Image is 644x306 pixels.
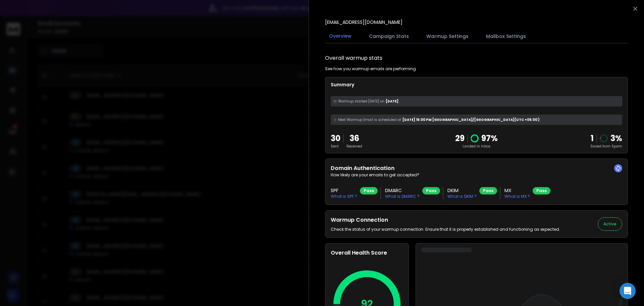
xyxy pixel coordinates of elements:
[338,117,401,122] span: Next Warmup Email is scheduled at
[591,133,594,144] strong: 1
[331,172,622,178] p: How likely are your emails to get accepted?
[385,194,420,199] p: What is DMARC ?
[422,29,473,44] button: Warmup Settings
[325,29,356,44] button: Overview
[325,54,382,62] h1: Overall warmup stats
[331,133,340,144] p: 30
[447,194,477,199] p: What is DKIM ?
[447,187,477,194] h3: DKIM
[360,187,378,194] div: Pass
[331,187,357,194] h3: SPF
[590,144,622,149] p: Saved from Spam
[481,133,498,144] p: 97 %
[385,187,420,194] h3: DMARC
[504,194,530,199] p: What is MX ?
[610,133,622,144] p: 3 %
[455,133,465,144] p: 29
[338,99,384,104] span: Warmup started [DATE] on
[331,115,622,125] div: [DATE] 16:00 PM [GEOGRAPHIC_DATA]/[GEOGRAPHIC_DATA] (UTC +06:00 )
[479,187,497,194] div: Pass
[331,194,357,199] p: What is SPF ?
[598,217,622,231] button: Active
[331,249,403,257] h2: Overall Health Score
[422,187,440,194] div: Pass
[331,81,622,88] p: Summary
[331,216,560,224] h2: Warmup Connection
[331,144,340,149] p: Sent
[346,133,362,144] p: 36
[504,187,530,194] h3: MX
[331,96,622,106] div: [DATE]
[325,66,416,72] p: See how you warmup emails are performing
[620,283,636,299] div: Open Intercom Messenger
[331,227,560,232] p: Check the status of your warmup connection. Ensure that it is properly established and functionin...
[346,144,362,149] p: Received
[455,144,498,149] p: Landed in Inbox
[331,164,622,172] h2: Domain Authentication
[482,29,530,44] button: Mailbox Settings
[365,29,413,44] button: Campaign Stats
[533,187,550,194] div: Pass
[325,19,402,26] p: [EMAIL_ADDRESS][DOMAIN_NAME]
